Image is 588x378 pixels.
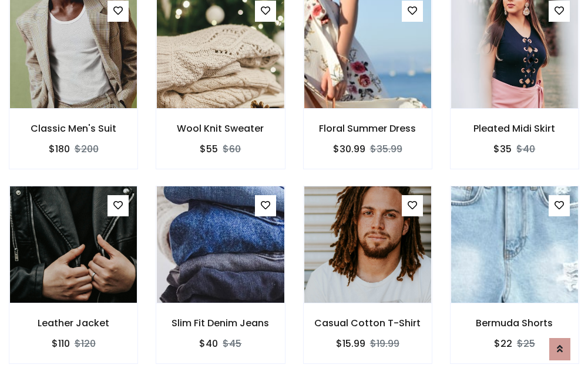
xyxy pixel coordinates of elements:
h6: $35 [493,143,512,155]
h6: Casual Cotton T-Shirt [304,317,432,329]
del: $19.99 [370,337,399,350]
h6: $180 [49,143,70,155]
del: $25 [517,337,535,350]
del: $40 [516,142,535,156]
h6: $22 [494,338,512,349]
h6: Classic Men's Suit [9,123,137,134]
h6: Leather Jacket [9,317,137,329]
del: $120 [75,337,96,350]
h6: $40 [199,338,218,349]
h6: $55 [200,143,218,155]
h6: $30.99 [333,143,365,155]
h6: Slim Fit Denim Jeans [156,317,284,329]
del: $35.99 [370,142,402,156]
h6: $110 [52,338,70,349]
del: $200 [75,142,99,156]
h6: Wool Knit Sweater [156,123,284,134]
del: $45 [223,337,241,350]
h6: Floral Summer Dress [304,123,432,134]
h6: Bermuda Shorts [451,317,579,329]
h6: Pleated Midi Skirt [451,123,579,134]
del: $60 [223,142,241,156]
h6: $15.99 [336,338,365,349]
